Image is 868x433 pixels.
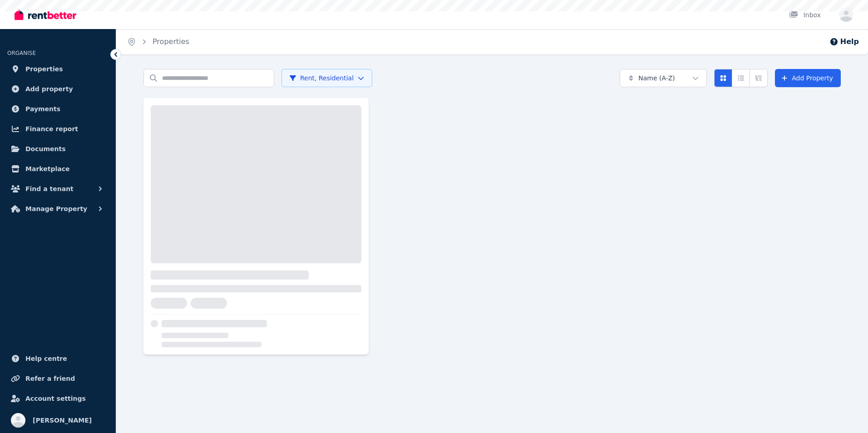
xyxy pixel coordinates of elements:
a: Documents [7,140,108,158]
a: Properties [7,60,108,78]
button: Help [829,36,859,47]
span: Add property [25,84,73,94]
button: Rent, Residential [281,69,372,87]
span: Properties [25,64,63,74]
span: Marketplace [25,163,69,174]
div: Inbox [789,10,821,20]
nav: Breadcrumb [116,29,200,54]
span: Refer a friend [25,373,75,384]
a: Marketplace [7,160,108,178]
div: View options [714,69,768,87]
span: Find a tenant [25,183,74,194]
button: Expanded list view [750,69,768,87]
span: [PERSON_NAME] [33,415,92,426]
button: Name (A-Z) [620,69,707,87]
span: Manage Property [25,203,87,214]
span: Finance report [25,123,78,134]
a: Payments [7,100,108,118]
span: Account settings [25,393,86,404]
button: Compact list view [732,69,750,87]
a: Refer a friend [7,369,108,388]
a: Properties [153,37,189,46]
button: Find a tenant [7,180,108,198]
a: Finance report [7,120,108,138]
a: Add property [7,80,108,98]
a: Help centre [7,349,108,368]
img: RentBetter [15,8,76,21]
span: Help centre [25,353,67,364]
button: Card view [714,69,732,87]
span: Rent, Residential [289,74,354,83]
span: ORGANISE [7,50,36,56]
a: Add Property [775,69,841,87]
span: Name (A-Z) [638,74,675,83]
a: Account settings [7,389,108,408]
span: Payments [25,103,60,114]
button: Manage Property [7,200,108,218]
span: Documents [25,143,66,154]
